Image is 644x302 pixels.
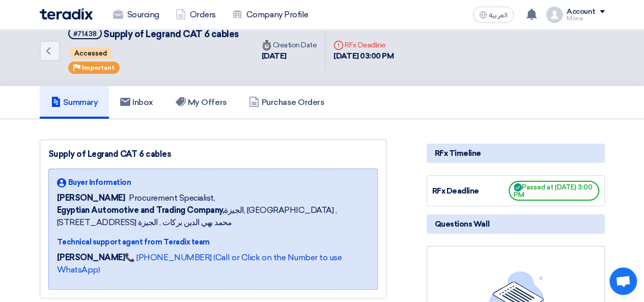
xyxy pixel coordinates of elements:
[489,12,508,19] span: العربية
[167,4,224,26] a: Orders
[432,185,509,197] div: RFx Deadline
[57,237,369,248] div: Technical support agent from Teradix team
[129,192,215,204] span: Procurement Specialist,
[567,16,605,21] div: Mona
[57,253,125,262] strong: [PERSON_NAME]
[333,40,394,50] div: RFx Deadline
[48,148,378,160] div: Supply of Legrand CAT 6 cables
[120,97,153,107] h5: Inbox
[164,86,238,119] a: My Offers
[57,205,225,215] b: Egyptian Automotive and Trading Company,
[57,192,125,204] span: [PERSON_NAME]
[567,8,596,16] div: Account
[105,4,167,26] a: Sourcing
[73,31,97,37] div: #71438
[249,97,324,107] h5: Purchase Orders
[509,181,599,201] span: Passed at [DATE] 3:00 PM
[82,64,115,71] span: Important
[68,177,131,188] span: Buyer Information
[40,8,93,20] img: Teradix logo
[109,86,164,119] a: Inbox
[51,97,98,107] h5: Summary
[69,47,112,59] span: Accessed
[435,218,489,230] span: Questions Wall
[103,29,239,40] span: Supply of Legrand CAT 6 cables
[40,86,109,119] a: Summary
[609,267,637,295] div: Open chat
[546,7,563,23] img: profile_test.png
[176,97,227,107] h5: My Offers
[224,4,317,26] a: Company Profile
[57,204,369,229] span: الجيزة, [GEOGRAPHIC_DATA] ,[STREET_ADDRESS] محمد بهي الدين بركات , الجيزة
[57,253,342,274] a: 📞 [PHONE_NUMBER] (Call or Click on the Number to use WhatsApp)
[262,50,317,62] div: [DATE]
[238,86,335,119] a: Purchase Orders
[333,50,394,62] div: [DATE] 03:00 PM
[473,7,514,23] button: العربية
[68,28,239,40] h5: Supply of Legrand CAT 6 cables
[427,144,605,163] div: RFx Timeline
[262,40,317,50] div: Creation Date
